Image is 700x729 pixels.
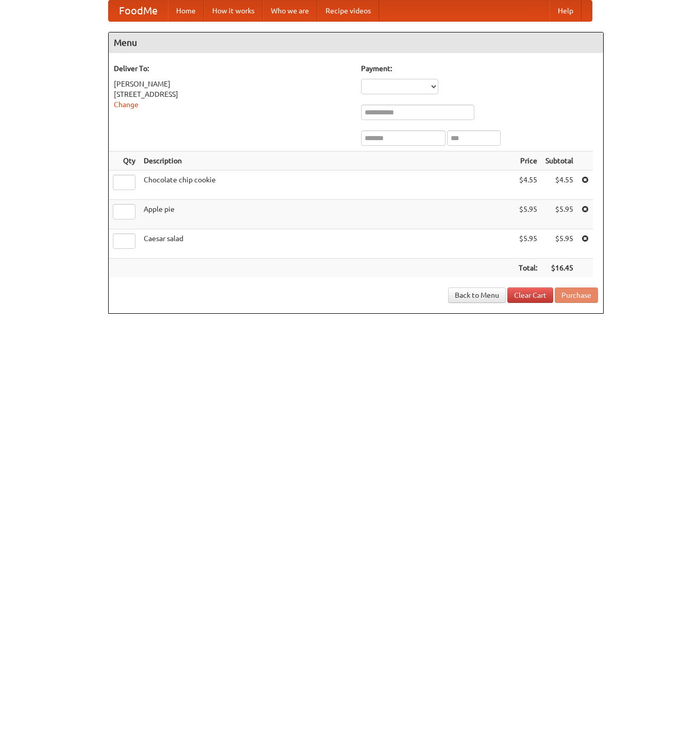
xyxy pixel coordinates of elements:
[555,287,598,303] button: Purchase
[204,1,263,21] a: How it works
[448,287,506,303] a: Back to Menu
[515,259,541,278] th: Total:
[114,89,351,99] div: [STREET_ADDRESS]
[541,171,577,200] td: $4.55
[515,229,541,259] td: $5.95
[515,151,541,171] th: Price
[541,151,577,171] th: Subtotal
[168,1,204,21] a: Home
[541,229,577,259] td: $5.95
[140,200,515,229] td: Apple pie
[114,79,351,89] div: [PERSON_NAME]
[515,200,541,229] td: $5.95
[140,151,515,171] th: Description
[140,229,515,259] td: Caesar salad
[541,200,577,229] td: $5.95
[507,287,553,303] a: Clear Cart
[140,171,515,200] td: Chocolate chip cookie
[109,151,140,171] th: Qty
[550,1,582,21] a: Help
[361,63,598,74] h5: Payment:
[317,1,379,21] a: Recipe videos
[109,32,603,53] h4: Menu
[114,100,139,109] a: Change
[515,171,541,200] td: $4.55
[263,1,317,21] a: Who we are
[109,1,168,21] a: FoodMe
[541,259,577,278] th: $16.45
[114,63,351,74] h5: Deliver To:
